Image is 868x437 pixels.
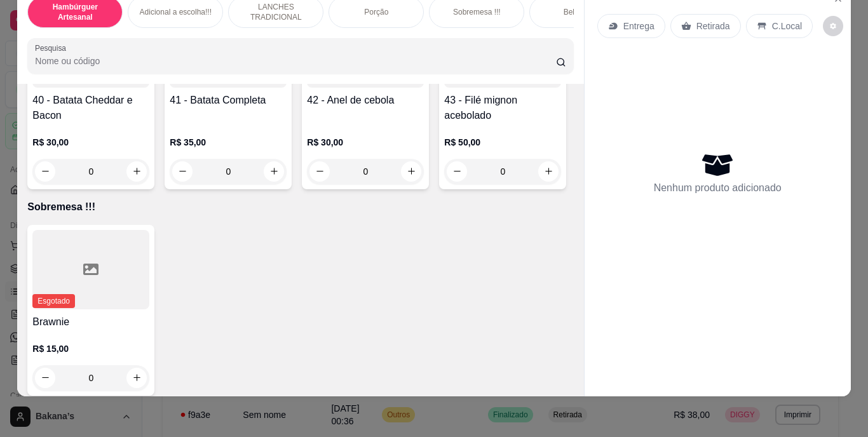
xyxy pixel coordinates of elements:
[32,342,149,355] p: R$ 15,00
[38,2,112,22] p: Hambúrguer Artesanal
[309,161,330,182] button: decrease-product-quantity
[170,93,287,108] h4: 41 - Batata Completa
[170,136,287,149] p: R$ 35,00
[447,161,467,182] button: decrease-product-quantity
[453,7,501,17] p: Sobremesa !!!
[32,314,149,330] h4: Brawnie
[35,55,556,67] input: Pesquisa
[35,43,71,53] label: Pesquisa
[35,368,55,388] button: decrease-product-quantity
[126,161,147,182] button: increase-product-quantity
[444,93,561,123] h4: 43 - Filé mignon acebolado
[538,161,559,182] button: increase-product-quantity
[239,2,313,22] p: LANCHES TRADICIONAL
[401,161,421,182] button: increase-product-quantity
[126,368,147,388] button: increase-product-quantity
[444,136,561,149] p: R$ 50,00
[564,7,591,17] p: Bebidas
[32,294,75,308] span: Esgotado
[696,20,730,32] p: Retirada
[307,136,424,149] p: R$ 30,00
[27,199,573,215] p: Sobremesa !!!
[35,161,55,182] button: decrease-product-quantity
[264,161,284,182] button: increase-product-quantity
[32,136,149,149] p: R$ 30,00
[32,93,149,123] h4: 40 - Batata Cheddar e Bacon
[172,161,193,182] button: decrease-product-quantity
[307,93,424,108] h4: 42 - Anel de cebola
[772,20,802,32] p: C.Local
[823,16,843,36] button: decrease-product-quantity
[364,7,388,17] p: Porção
[623,20,654,32] p: Entrega
[140,7,212,17] p: Adicional a escolha!!!
[654,180,782,196] p: Nenhum produto adicionado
